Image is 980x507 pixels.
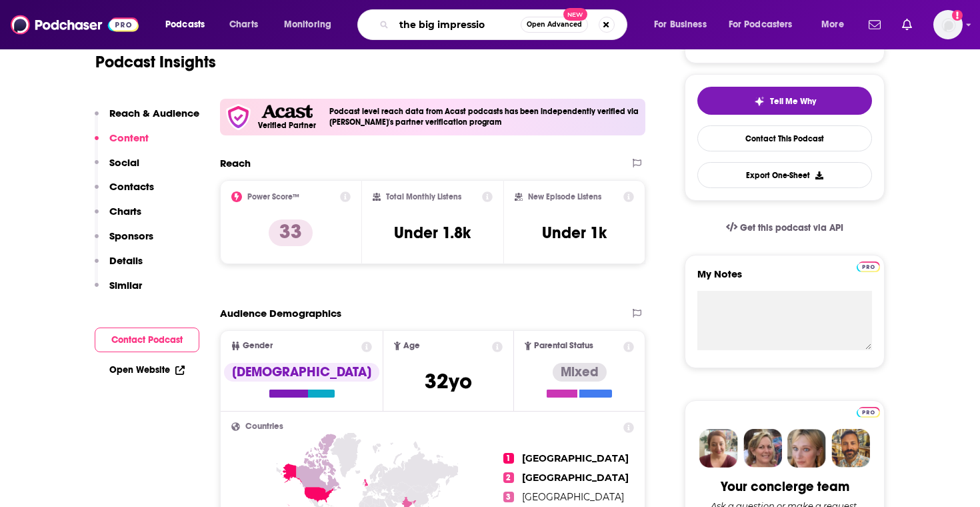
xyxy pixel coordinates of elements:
button: tell me why sparkleTell Me Why [697,87,872,115]
span: New [563,8,587,21]
img: User Profile [933,10,963,39]
button: Social [95,156,139,181]
h3: Under 1k [542,223,607,243]
button: Open AdvancedNew [521,17,588,33]
p: 33 [269,219,313,246]
span: Countries [245,422,283,431]
input: Search podcasts, credits, & more... [394,14,521,35]
button: Contacts [95,180,154,205]
p: Contacts [109,180,154,193]
a: Show notifications dropdown [863,13,886,36]
img: Podchaser Pro [857,262,880,272]
button: Charts [95,205,141,229]
button: open menu [645,14,723,35]
h2: Total Monthly Listens [386,192,461,201]
img: Sydney Profile [699,429,738,468]
span: Podcasts [165,15,205,34]
h1: Podcast Insights [95,52,216,72]
button: Details [95,254,143,279]
span: 2 [503,472,514,483]
h3: Under 1.8k [394,223,471,243]
a: Get this podcast via API [715,211,854,244]
button: open menu [275,14,349,35]
span: Parental Status [534,342,593,350]
h2: Audience Demographics [220,307,341,320]
button: Content [95,131,149,156]
a: Pro website [857,405,880,418]
p: Reach & Audience [109,107,199,119]
button: open menu [720,14,812,35]
button: open menu [156,14,222,35]
span: Monitoring [284,15,331,34]
a: Open Website [109,364,185,376]
p: Content [109,131,149,144]
span: Charts [229,15,258,34]
p: Details [109,254,143,267]
img: Jon Profile [831,429,870,468]
span: Age [403,342,420,350]
h2: New Episode Listens [528,192,601,201]
p: Social [109,156,139,169]
label: My Notes [697,268,872,291]
h2: Reach [220,157,251,169]
div: Search podcasts, credits, & more... [370,9,640,40]
a: Pro website [857,260,880,272]
span: Open Advanced [527,21,582,28]
span: [GEOGRAPHIC_DATA] [522,452,629,464]
span: Gender [243,342,273,350]
img: tell me why sparkle [754,96,765,107]
img: Barbara Profile [743,429,782,468]
div: Mixed [553,363,607,382]
button: Sponsors [95,229,153,254]
a: Contact This Podcast [697,125,872,151]
div: [DEMOGRAPHIC_DATA] [224,363,379,382]
span: For Podcasters [729,15,793,34]
span: More [821,15,844,34]
h5: Verified Partner [258,121,316,129]
a: Show notifications dropdown [897,13,917,36]
span: 1 [503,453,514,464]
img: Acast [261,105,312,119]
img: verfied icon [225,104,251,130]
button: open menu [812,14,861,35]
svg: Add a profile image [952,10,963,21]
h2: Power Score™ [247,192,299,201]
button: Reach & Audience [95,107,199,131]
span: Logged in as redsetterpr [933,10,963,39]
span: 32 yo [425,368,472,394]
p: Similar [109,279,142,292]
p: Charts [109,205,141,217]
img: Jules Profile [787,429,826,468]
span: [GEOGRAPHIC_DATA] [522,491,624,503]
h4: Podcast level reach data from Acast podcasts has been independently verified via [PERSON_NAME]'s ... [329,107,640,127]
span: Get this podcast via API [740,222,843,233]
p: Sponsors [109,229,153,242]
img: Podchaser - Follow, Share and Rate Podcasts [11,12,139,37]
button: Contact Podcast [95,328,199,352]
button: Similar [95,279,142,304]
span: [GEOGRAPHIC_DATA] [522,472,629,484]
span: For Business [654,15,707,34]
span: 3 [503,492,514,502]
div: Your concierge team [721,478,849,495]
a: Charts [221,14,266,35]
button: Export One-Sheet [697,162,872,188]
button: Show profile menu [933,10,963,39]
span: Tell Me Why [770,96,816,107]
img: Podchaser Pro [857,407,880,418]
